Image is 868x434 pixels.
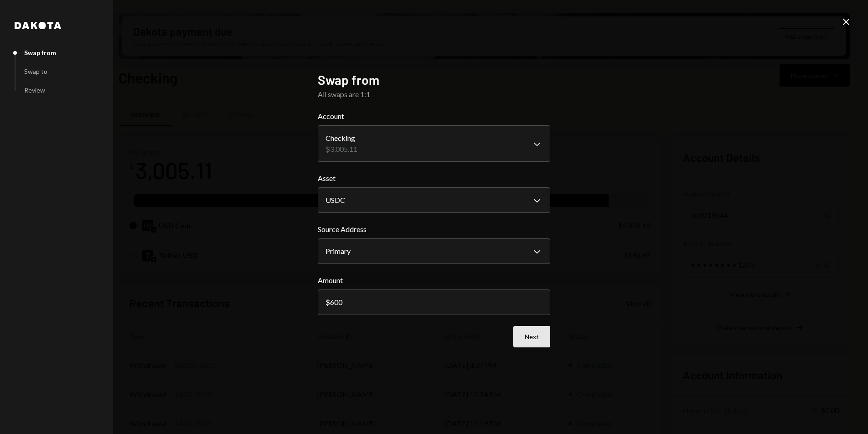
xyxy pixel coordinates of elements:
div: Swap from [24,49,56,57]
button: Next [513,326,550,347]
input: 0.00 [318,289,550,315]
button: Account [318,125,550,162]
div: $ [325,298,330,306]
div: Review [24,86,45,94]
button: Source Address [318,238,550,264]
button: Asset [318,187,550,213]
label: Source Address [318,224,550,235]
h2: Swap from [318,71,550,89]
label: Amount [318,275,550,286]
label: Asset [318,173,550,184]
div: Swap to [24,67,47,75]
label: Account [318,111,550,122]
div: All swaps are 1:1 [318,89,550,100]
